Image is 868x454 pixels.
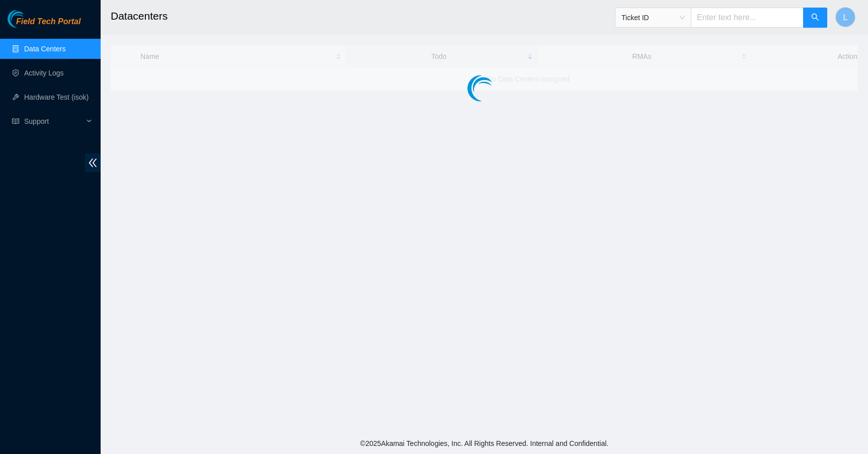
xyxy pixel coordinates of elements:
a: Akamai TechnologiesField Tech Portal [8,18,81,31]
img: Akamai Technologies [8,10,51,28]
span: Field Tech Portal [16,17,81,27]
button: search [803,8,827,28]
footer: © 2025 Akamai Technologies, Inc. All Rights Reserved. Internal and Confidential. [101,433,868,454]
span: Ticket ID [621,10,685,25]
a: Hardware Test (isok) [24,93,89,101]
input: Enter text here... [691,8,804,28]
span: read [12,118,19,125]
a: Activity Logs [24,69,64,77]
span: Support [24,111,84,131]
span: search [811,13,819,23]
span: double-left [85,154,101,172]
a: Data Centers [24,45,65,53]
button: L [835,7,855,27]
span: L [843,11,848,24]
